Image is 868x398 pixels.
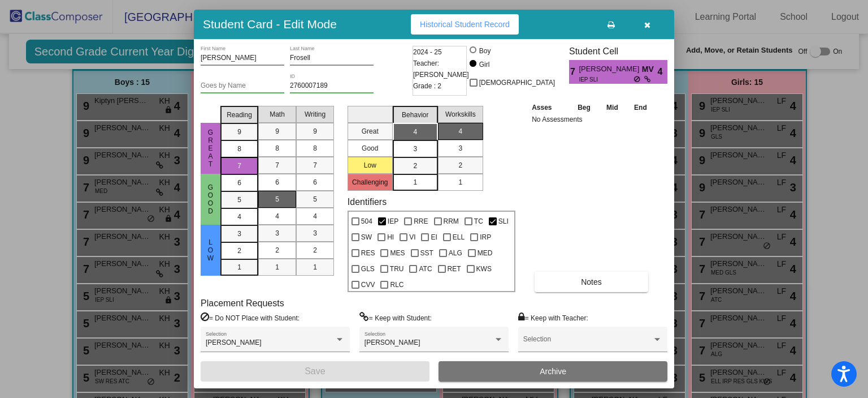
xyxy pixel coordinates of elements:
span: Low [206,238,216,262]
div: Boy [479,46,491,56]
span: 2 [237,246,241,256]
span: [PERSON_NAME] [206,339,262,346]
span: TC [474,215,483,228]
span: 6 [313,177,317,187]
span: IEP [388,215,398,228]
span: EI [431,230,437,244]
span: 1 [413,177,417,187]
th: Beg [570,101,599,114]
span: 4 [658,65,667,79]
span: 8 [275,143,279,153]
span: MED [478,246,493,260]
span: 2 [413,161,417,171]
div: Girl [479,59,490,70]
span: MV [642,63,658,75]
span: 6 [275,177,279,187]
span: Good [206,183,216,215]
span: 9 [237,127,241,137]
button: Save [201,361,429,382]
label: Placement Requests [201,298,284,309]
span: [PERSON_NAME] [364,339,420,346]
button: Historical Student Record [411,14,519,35]
span: [DEMOGRAPHIC_DATA] [479,76,555,89]
span: 4 [458,126,462,136]
button: Notes [535,272,648,292]
span: Math [270,109,285,119]
span: 7 [569,65,579,79]
span: 4 [413,127,417,137]
span: 9 [313,126,317,136]
td: No Assessments [529,114,655,125]
span: 2 [458,160,462,170]
span: 9 [275,126,279,136]
label: = Do NOT Place with Student: [201,312,300,323]
label: = Keep with Teacher: [518,312,588,323]
span: Grade : 2 [413,80,441,92]
h3: Student Card - Edit Mode [203,17,337,31]
span: 5 [237,195,241,205]
span: HI [387,230,394,244]
span: 7 [313,160,317,170]
span: Save [305,366,325,376]
span: IRP [480,230,491,244]
span: 8 [237,144,241,154]
span: GLS [361,262,375,276]
span: 6 [237,178,241,188]
span: 1 [237,262,241,272]
span: 7 [275,160,279,170]
span: 5 [275,194,279,204]
span: 3 [458,143,462,153]
span: 4 [313,211,317,221]
span: SST [420,246,433,260]
span: Archive [540,367,566,376]
span: 3 [413,144,417,154]
span: 1 [275,262,279,272]
span: ALG [449,246,462,260]
span: Great [206,129,216,168]
input: Enter ID [290,82,374,90]
span: Notes [581,277,602,286]
button: Archive [439,361,667,382]
span: ELL [453,230,465,244]
span: CVV [361,278,375,292]
span: 2 [313,245,317,255]
th: Mid [598,101,626,114]
span: SLI [498,215,509,228]
span: 4 [275,211,279,221]
span: 1 [458,177,462,187]
th: End [626,101,656,114]
span: MES [390,246,405,260]
span: 8 [313,143,317,153]
span: SW [361,230,372,244]
label: Identifiers [348,196,387,207]
span: RRE [414,215,428,228]
span: 1 [313,262,317,272]
span: RET [448,262,461,276]
span: RRM [444,215,459,228]
span: 3 [275,228,279,238]
span: ATC [419,262,432,276]
span: KWS [476,262,492,276]
span: Reading [227,110,252,120]
span: 4 [237,212,241,222]
span: 504 [361,215,372,228]
span: Writing [305,109,325,119]
span: 5 [313,194,317,204]
span: RLC [390,278,403,292]
input: goes by name [201,82,284,90]
span: 3 [313,228,317,238]
span: 7 [237,161,241,171]
span: 2 [275,245,279,255]
span: Teacher: [PERSON_NAME] [413,58,469,80]
span: Historical Student Record [420,20,510,29]
span: Workskills [445,109,476,119]
span: TRU [390,262,404,276]
h3: Student Cell [569,46,667,57]
th: Asses [529,101,570,114]
span: RES [361,246,375,260]
label: = Keep with Student: [359,312,432,323]
span: 2024 - 25 [413,46,442,58]
span: VI [409,230,415,244]
span: 3 [237,229,241,239]
span: [PERSON_NAME] [579,63,641,75]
